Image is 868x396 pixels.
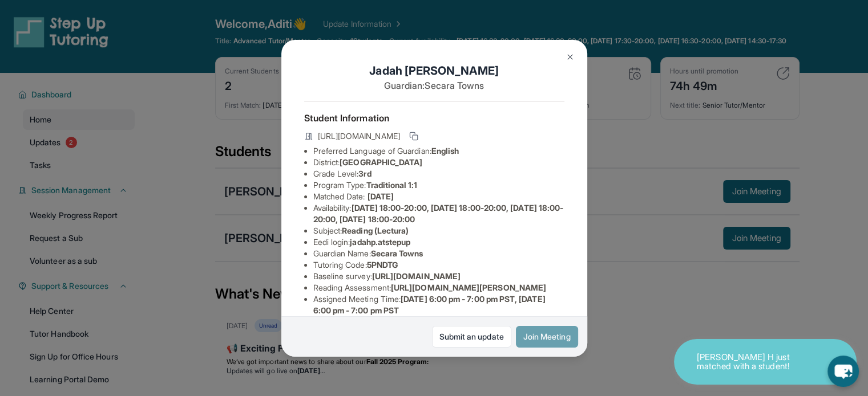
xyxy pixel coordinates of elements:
[304,63,564,79] h1: Jadah [PERSON_NAME]
[313,168,564,179] li: Grade Level:
[313,191,564,202] li: Matched Date:
[313,145,564,157] li: Preferred Language of Guardian:
[313,271,564,282] li: Baseline survey :
[432,326,511,348] a: Submit an update
[371,248,423,258] span: Secara Towns
[516,326,578,348] button: Join Meeting
[313,293,564,316] li: Assigned Meeting Time :
[313,248,564,259] li: Guardian Name :
[342,226,409,235] span: Reading (Lectura)
[313,202,564,225] li: Availability:
[367,260,398,270] span: 5PNDTG
[313,294,546,315] span: [DATE] 6:00 pm - 7:00 pm PST, [DATE] 6:00 pm - 7:00 pm PST
[431,146,459,156] span: English
[407,129,421,143] button: Copy link
[313,259,564,271] li: Tutoring Code :
[313,203,564,224] span: [DATE] 18:00-20:00, [DATE] 18:00-20:00, [DATE] 18:00-20:00, [DATE] 18:00-20:00
[566,52,575,62] img: Close Icon
[350,237,410,247] span: jadahp.atstepup
[313,236,564,248] li: Eedi login :
[313,157,564,168] li: District:
[313,225,564,236] li: Subject :
[372,271,461,281] span: [URL][DOMAIN_NAME]
[304,111,564,125] h4: Student Information
[697,353,811,371] p: [PERSON_NAME] H just matched with a student!
[368,191,394,201] span: [DATE]
[304,79,564,92] p: Guardian: Secara Towns
[366,180,417,190] span: Traditional 1:1
[340,157,422,167] span: [GEOGRAPHIC_DATA]
[358,169,371,178] span: 3rd
[313,282,564,293] li: Reading Assessment :
[318,130,400,142] span: [URL][DOMAIN_NAME]
[391,283,546,292] span: [URL][DOMAIN_NAME][PERSON_NAME]
[827,356,859,387] button: chat-button
[313,179,564,191] li: Program Type:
